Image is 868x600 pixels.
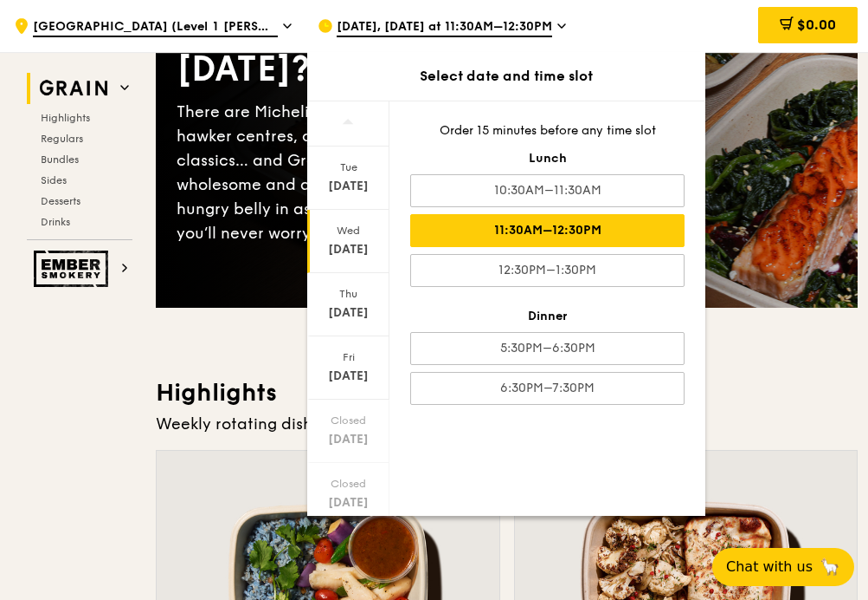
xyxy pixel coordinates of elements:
[310,241,387,258] div: [DATE]
[410,308,685,325] div: Dinner
[41,216,70,228] span: Drinks
[820,557,840,577] span: 🦙
[41,133,83,145] span: Regulars
[410,122,685,140] div: Order 15 minutes before any time slot
[310,368,387,385] div: [DATE]
[410,174,685,207] div: 10:30AM–11:30AM
[307,66,705,87] div: Select date and time slot
[797,16,836,33] span: $0.00
[156,412,858,436] div: Weekly rotating dishes inspired by flavours from around the world.
[41,112,90,124] span: Highlights
[41,195,80,207] span: Desserts
[310,224,387,238] div: Wed
[726,557,813,577] span: Chat with us
[310,178,387,195] div: [DATE]
[310,160,387,174] div: Tue
[34,251,113,287] img: Ember Smokery web logo
[410,332,685,365] div: 5:30PM–6:30PM
[310,350,387,364] div: Fri
[410,150,685,167] div: Lunch
[41,153,79,166] span: Bundles
[177,100,507,245] div: There are Michelin-star restaurants, hawker centres, comforting home-cooked classics… and Grain (...
[34,73,113,104] img: Grain web logo
[310,494,387,512] div: [DATE]
[310,287,387,301] div: Thu
[410,254,685,287] div: 12:30PM–1:30PM
[41,174,67,186] span: Sides
[310,431,387,448] div: [DATE]
[310,414,387,427] div: Closed
[410,372,685,405] div: 6:30PM–7:30PM
[33,18,278,37] span: [GEOGRAPHIC_DATA] (Level 1 [PERSON_NAME] block drop-off point)
[310,304,387,322] div: [DATE]
[337,18,552,37] span: [DATE], [DATE] at 11:30AM–12:30PM
[712,548,854,586] button: Chat with us🦙
[310,477,387,491] div: Closed
[410,214,685,247] div: 11:30AM–12:30PM
[156,377,858,408] h3: Highlights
